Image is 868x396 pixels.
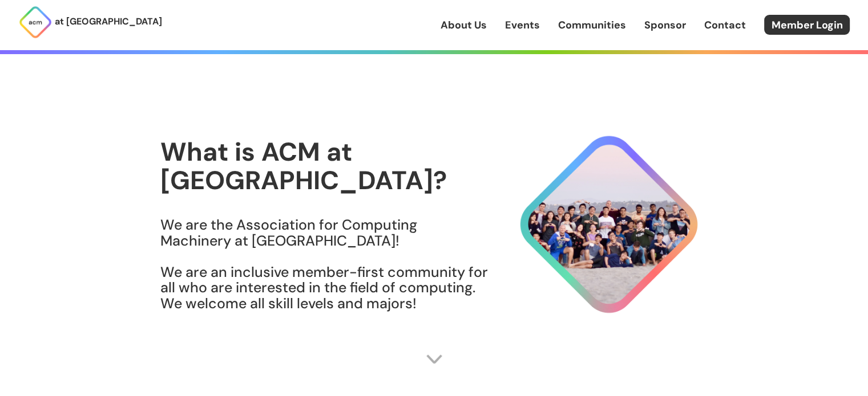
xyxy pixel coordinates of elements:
a: Sponsor [644,18,686,32]
h1: What is ACM at [GEOGRAPHIC_DATA]? [160,138,489,194]
a: Contact [704,18,746,32]
a: About Us [441,18,487,32]
img: Scroll Arrow [426,350,443,368]
h3: We are the Association for Computing Machinery at [GEOGRAPHIC_DATA]! We are an inclusive member-f... [160,217,489,311]
img: About Hero Image [489,125,708,324]
a: Communities [558,18,626,32]
p: at [GEOGRAPHIC_DATA] [55,14,162,29]
a: Member Login [764,15,850,35]
a: Events [505,18,540,32]
a: at [GEOGRAPHIC_DATA] [18,5,162,39]
img: ACM Logo [18,5,53,39]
